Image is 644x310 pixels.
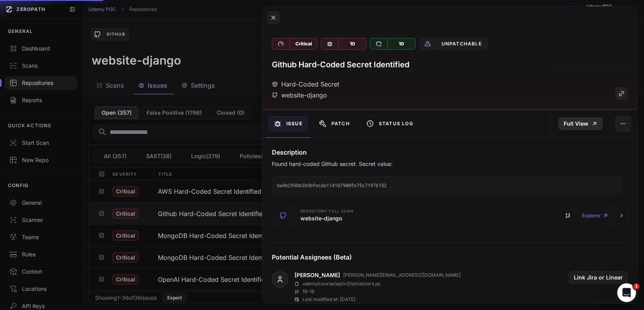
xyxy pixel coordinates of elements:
[302,296,355,303] p: Last modified at: [DATE]
[295,271,340,279] a: [PERSON_NAME]
[300,214,342,222] h3: website-django
[559,117,603,130] a: Full View
[272,160,623,168] p: Found hard-coded Github secret. Secret value:
[314,116,355,131] button: Patch
[300,209,353,213] span: Repository Full scan
[272,177,622,195] code: ba4b299bb3b9bfecde114107900fe75c71976152
[361,116,418,131] button: Status Log
[617,283,636,302] iframe: Intercom live chat
[302,288,314,295] p: 19 - 19
[272,205,628,227] button: Repository Full scan website-django Explorer
[582,208,609,223] a: Explorer
[272,252,628,262] h4: Potential Assignees (Beta)
[269,116,308,131] button: Issue
[272,148,628,157] h4: Description
[302,281,381,287] p: udemy/course/api/v2/serializers.py
[569,271,628,284] button: Link Jira or Linear
[343,272,461,278] p: [PERSON_NAME][EMAIL_ADDRESS][DOMAIN_NAME]
[272,90,327,100] div: website-django
[633,283,640,290] span: 1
